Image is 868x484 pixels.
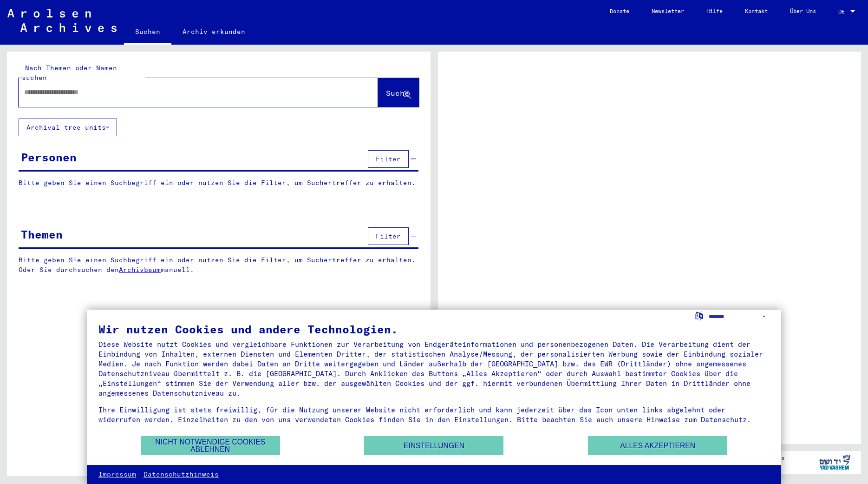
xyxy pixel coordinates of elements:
[709,310,770,323] select: Sprache auswählen
[98,339,770,398] div: Diese Website nutzt Cookies und vergleichbare Funktionen zur Verarbeitung von Endgeräteinformatio...
[838,8,848,15] span: DE
[588,436,727,455] button: Alles akzeptieren
[119,265,161,274] a: Archivbaum
[144,470,219,479] a: Datenschutzhinweis
[19,255,419,275] p: Bitte geben Sie einen Suchbegriff ein oder nutzen Sie die Filter, um Suchertreffer zu erhalten. O...
[7,9,117,32] img: Arolsen_neg.svg
[171,20,256,43] a: Archiv erkunden
[98,405,770,424] div: Ihre Einwilligung ist stets freiwillig, für die Nutzung unserer Website nicht erforderlich und ka...
[22,64,117,82] mat-label: Nach Themen oder Namen suchen
[98,324,770,335] div: Wir nutzen Cookies und andere Technologien.
[21,226,63,243] div: Themen
[694,311,704,320] label: Sprache auswählen
[124,20,171,45] a: Suchen
[378,78,419,107] button: Suche
[19,119,117,136] button: Archival tree units
[368,150,409,168] button: Filter
[376,232,401,240] span: Filter
[98,470,136,479] a: Impressum
[376,155,401,163] span: Filter
[817,451,852,474] img: yv_logo.png
[386,88,409,98] span: Suche
[21,149,77,166] div: Personen
[364,436,503,455] button: Einstellungen
[368,227,409,245] button: Filter
[19,178,418,188] p: Bitte geben Sie einen Suchbegriff ein oder nutzen Sie die Filter, um Suchertreffer zu erhalten.
[141,436,280,455] button: Nicht notwendige Cookies ablehnen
